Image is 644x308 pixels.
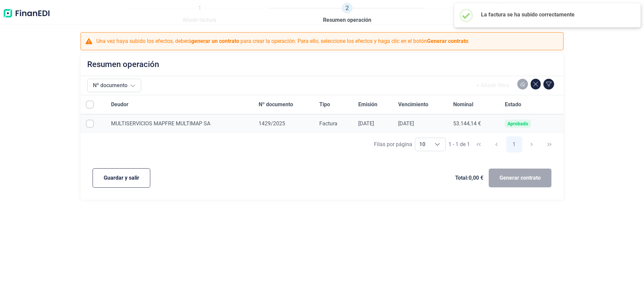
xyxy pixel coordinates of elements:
span: Nominal [453,101,473,109]
span: Nº documento [259,101,293,109]
span: Factura [319,120,337,127]
button: Guardar y salir [93,168,150,188]
p: Una vez haya subido los efectos, deberá para crear la operación. Para ello, seleccione los efecto... [96,37,470,45]
span: Deudor [111,101,128,109]
div: [DATE] [398,120,442,127]
div: 53.144,14 € [453,120,494,127]
span: Vencimiento [398,101,428,109]
div: Filas por página [374,140,412,148]
span: Emisión [358,101,377,109]
span: Total: 0,00 € [455,174,483,182]
span: Tipo [319,101,330,109]
span: 1 - 1 de 1 [448,142,470,147]
h2: Resumen operación [87,60,159,69]
div: Choose [429,138,445,151]
h2: La factura se ha subido correctamente [481,11,630,18]
b: generar un contrato [191,38,239,44]
div: Aprobado [507,121,528,126]
button: Nº documento [87,79,141,92]
img: Logo de aplicación [3,3,50,24]
div: Row Selected null [86,120,94,128]
span: Guardar y salir [104,174,139,182]
button: Page 1 [506,136,522,152]
span: Estado [505,101,521,109]
span: 10 [415,138,429,151]
a: 2Resumen operación [323,3,371,24]
button: First Page [471,136,487,152]
button: Last Page [541,136,557,152]
button: Previous Page [488,136,504,152]
div: [DATE] [358,120,387,127]
button: Next Page [524,136,540,152]
b: Generar contrato [427,38,468,44]
span: 2 [342,3,353,13]
span: MULTISERVICIOS MAPFRE MULTIMAP SA [111,120,210,127]
span: Resumen operación [323,16,371,24]
div: All items unselected [86,101,94,109]
span: 1429/2025 [259,120,285,127]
